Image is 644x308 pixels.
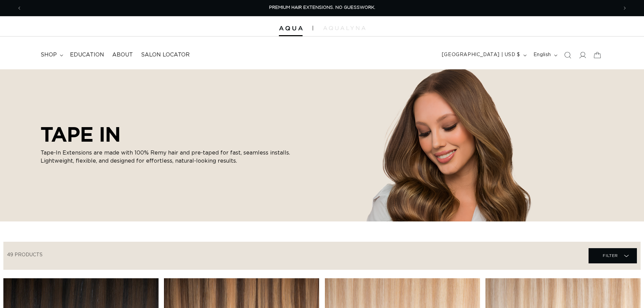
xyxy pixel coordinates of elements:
button: [GEOGRAPHIC_DATA] | USD $ [438,49,529,62]
span: [GEOGRAPHIC_DATA] | USD $ [442,51,520,58]
span: Filter [603,249,618,262]
img: aqualyna.com [323,26,365,30]
summary: shop [37,47,66,63]
span: English [533,51,551,58]
h2: TAPE IN [41,122,297,146]
span: PREMIUM HAIR EXTENSIONS. NO GUESSWORK. [269,5,375,10]
p: Tape-In Extensions are made with 100% Remy hair and pre-taped for fast, seamless installs. Lightw... [41,149,297,165]
span: Education [70,51,104,58]
button: Next announcement [617,2,632,15]
a: Education [66,47,108,63]
span: shop [41,51,57,58]
a: Salon Locator [137,47,194,63]
button: Previous announcement [12,2,27,15]
a: About [108,47,137,63]
span: About [112,51,133,58]
span: 49 products [7,253,43,257]
img: Aqua Hair Extensions [279,26,303,31]
summary: Search [560,48,575,63]
span: Salon Locator [141,51,190,58]
summary: Filter [589,248,637,263]
button: English [529,49,560,62]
